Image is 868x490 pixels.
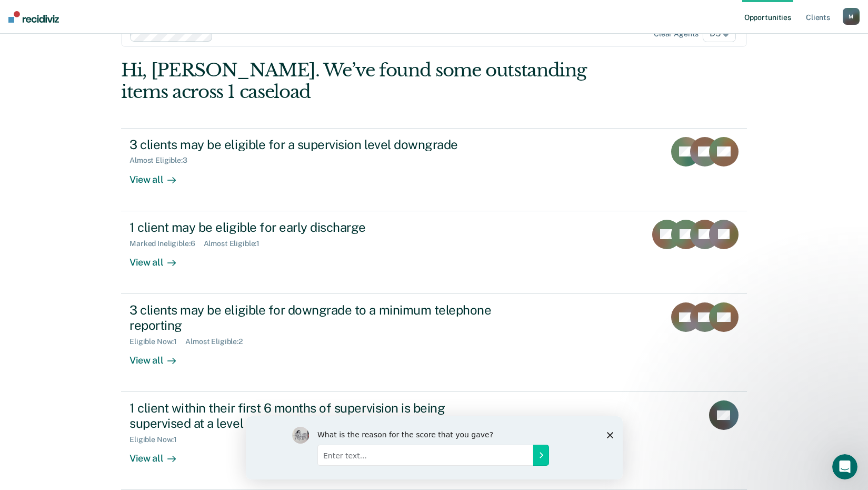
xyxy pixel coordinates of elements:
[129,248,188,268] div: View all
[129,337,185,346] div: Eligible Now : 1
[129,444,188,464] div: View all
[129,302,499,333] div: 3 clients may be eligible for downgrade to a minimum telephone reporting
[121,211,747,294] a: 1 client may be eligible for early dischargeMarked Ineligible:6Almost Eligible:1View all
[8,11,59,23] img: Recidiviz
[129,165,188,185] div: View all
[129,346,188,366] div: View all
[832,454,857,479] iframe: Intercom live chat
[129,435,185,444] div: Eligible Now : 1
[129,220,499,235] div: 1 client may be eligible for early discharge
[703,25,736,42] span: D5
[185,337,251,346] div: Almost Eligible : 2
[843,8,860,25] button: M
[121,392,747,490] a: 1 client within their first 6 months of supervision is being supervised at a level that does not ...
[121,128,747,211] a: 3 clients may be eligible for a supervision level downgradeAlmost Eligible:3View all
[129,156,196,165] div: Almost Eligible : 3
[129,239,203,248] div: Marked Ineligible : 6
[121,294,747,392] a: 3 clients may be eligible for downgrade to a minimum telephone reportingEligible Now:1Almost Elig...
[204,239,268,248] div: Almost Eligible : 1
[121,60,622,103] div: Hi, [PERSON_NAME]. We’ve found some outstanding items across 1 caseload
[129,400,499,431] div: 1 client within their first 6 months of supervision is being supervised at a level that does not ...
[129,137,499,152] div: 3 clients may be eligible for a supervision level downgrade
[246,416,623,479] iframe: Survey by Kim from Recidiviz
